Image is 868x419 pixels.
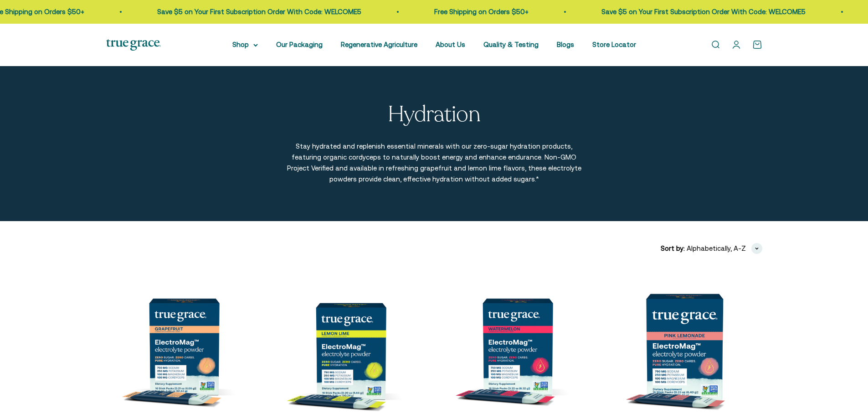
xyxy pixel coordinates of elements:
span: Alphabetically, A-Z [687,243,746,254]
button: Alphabetically, A-Z [687,243,762,254]
p: Stay hydrated and replenish essential minerals with our zero-sugar hydration products, featuring ... [286,141,582,185]
summary: Shop [232,39,258,50]
a: Regenerative Agriculture [341,41,417,48]
a: Blogs [557,41,574,48]
a: Quality & Testing [483,41,539,48]
a: About Us [436,41,465,48]
p: Hydration [388,103,481,127]
a: Free Shipping on Orders $50+ [434,8,529,16]
a: Our Packaging [276,41,323,48]
span: Sort by: [661,243,685,254]
a: Store Locator [592,41,636,48]
p: Save $5 on Your First Subscription Order With Code: WELCOME5 [157,6,361,17]
p: Save $5 on Your First Subscription Order With Code: WELCOME5 [601,6,806,17]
